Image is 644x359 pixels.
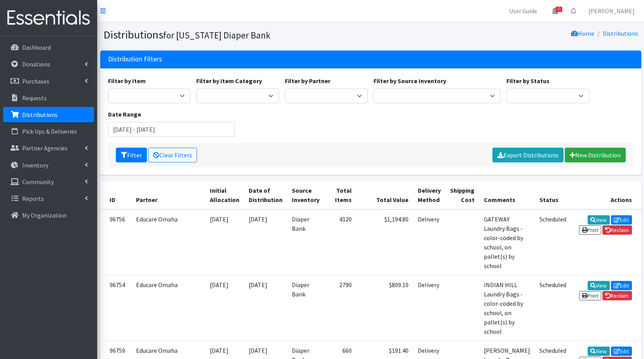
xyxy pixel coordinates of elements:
a: View [588,281,610,290]
td: 4120 [327,209,356,275]
td: Delivery [413,275,445,341]
a: Requests [3,90,94,106]
td: Educare Omaha [131,209,205,275]
th: Source Inventory [287,181,327,209]
a: [PERSON_NAME] [582,3,641,19]
td: [DATE] [205,275,244,341]
a: Edit [611,281,632,290]
th: Total Items [327,181,356,209]
a: Pick Ups & Deliveries [3,124,94,139]
a: Community [3,174,94,190]
span: 15 [555,7,562,12]
small: for [US_STATE] Diaper Bank [163,30,271,41]
a: User Guide [503,3,543,19]
label: Filter by Partner [285,76,330,85]
td: $1,194.80 [356,209,413,275]
p: Pick Ups & Deliveries [22,127,77,135]
a: Print [579,291,601,300]
td: Diaper Bank [287,275,327,341]
a: Inventory [3,157,94,173]
label: Filter by Item Category [196,76,262,85]
a: Distributions [603,30,638,37]
td: 96754 [100,275,131,341]
label: Filter by Item [108,76,146,85]
th: Shipping Cost [445,181,479,209]
p: Requests [22,94,47,102]
th: Delivery Method [413,181,445,209]
label: Filter by Status [506,76,550,85]
label: Date Range [108,110,141,119]
a: Reclaim [602,291,632,300]
td: Diaper Bank [287,209,327,275]
p: Partner Agencies [22,144,68,152]
td: Scheduled [535,275,571,341]
th: Comments [479,181,535,209]
td: Scheduled [535,209,571,275]
a: 15 [546,3,564,19]
h3: Distribution Filters [108,55,162,63]
td: [DATE] [244,275,287,341]
td: Educare Omaha [131,275,205,341]
p: My Organization [22,211,66,219]
td: GATEWAY Laundry Bags - color-coded by school, on pallet(s) by school [479,209,535,275]
img: HumanEssentials [3,5,94,31]
p: Purchases [22,77,49,85]
th: Total Value [356,181,413,209]
a: Distributions [3,107,94,122]
a: Clear Filters [148,148,197,162]
a: Dashboard [3,40,94,55]
p: Reports [22,195,44,202]
a: Partner Agencies [3,140,94,156]
th: Initial Allocation [205,181,244,209]
a: New Distribution [565,148,626,162]
a: Donations [3,56,94,72]
td: $809.10 [356,275,413,341]
td: [DATE] [244,209,287,275]
a: Edit [611,215,632,225]
a: Print [579,225,601,235]
a: My Organization [3,207,94,223]
a: Edit [611,347,632,356]
a: View [588,215,610,225]
a: Reports [3,191,94,206]
th: Partner [131,181,205,209]
input: January 1, 2011 - December 31, 2011 [108,122,235,137]
td: [DATE] [205,209,244,275]
td: Delivery [413,209,445,275]
label: Filter by Source Inventory [373,76,446,85]
button: Filter [116,148,147,162]
p: Inventory [22,161,48,169]
th: ID [100,181,131,209]
a: Reclaim [602,225,632,235]
th: Status [535,181,571,209]
a: View [588,347,610,356]
a: Home [571,30,594,37]
p: Community [22,178,54,186]
th: Date of Distribution [244,181,287,209]
th: Actions [571,181,641,209]
p: Dashboard [22,44,51,51]
p: Distributions [22,111,58,119]
a: Purchases [3,73,94,89]
p: Donations [22,60,50,68]
td: INDIAN HILL Laundry Bags - color-coded by school, on pallet(s) by school [479,275,535,341]
td: 96756 [100,209,131,275]
h1: Distributions [103,28,368,42]
a: Export Distributions [492,148,564,162]
td: 2790 [327,275,356,341]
